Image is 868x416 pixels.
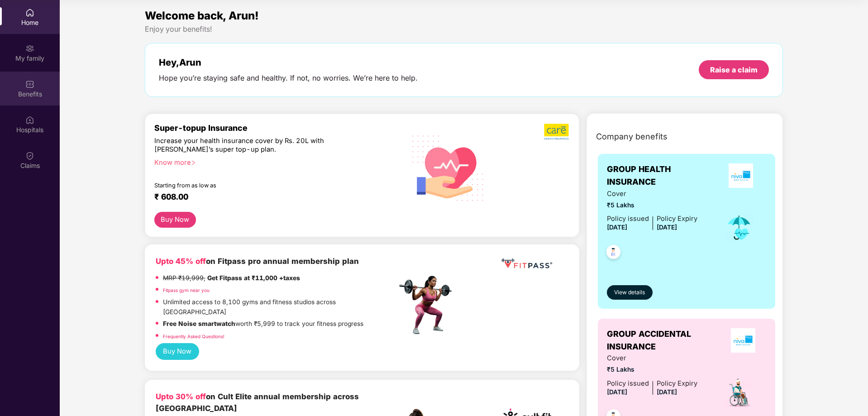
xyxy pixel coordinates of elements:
[657,224,677,231] span: [DATE]
[396,273,460,337] img: fpp.png
[544,123,570,140] img: b5dec4f62d2307b9de63beb79f102df3.png
[710,65,758,75] div: Raise a claim
[154,192,388,203] div: ₹ 608.00
[607,201,697,210] span: ₹5 Lakhs
[156,343,199,360] button: Buy Now
[614,288,645,297] span: View details
[154,158,391,165] div: Know more
[159,57,418,68] div: Hey, Arun
[145,24,783,34] div: Enjoy your benefits!
[25,80,34,89] img: svg+xml;base64,PHN2ZyBpZD0iQmVuZWZpdHMiIHhtbG5zPSJodHRwOi8vd3d3LnczLm9yZy8yMDAwL3N2ZyIgd2lkdGg9Ij...
[163,320,235,327] strong: Free Noise smartwatch
[191,160,196,165] span: right
[607,378,649,389] div: Policy issued
[145,9,259,22] span: Welcome back, Arun!
[163,319,363,329] p: worth ₹5,999 to track your fitness progress
[607,388,627,396] span: [DATE]
[163,297,396,317] p: Unlimited access to 8,100 gyms and fitness studios across [GEOGRAPHIC_DATA]
[731,328,755,353] img: insurerLogo
[25,115,34,124] img: svg+xml;base64,PHN2ZyBpZD0iSG9zcGl0YWxzIiB4bWxucz0iaHR0cDovL3d3dy53My5vcmcvMjAwMC9zdmciIHdpZHRoPS...
[724,377,755,408] img: icon
[156,257,206,266] b: Upto 45% off
[607,189,697,199] span: Cover
[154,212,196,228] button: Buy Now
[602,242,625,264] img: svg+xml;base64,PHN2ZyB4bWxucz0iaHR0cDovL3d3dy53My5vcmcvMjAwMC9zdmciIHdpZHRoPSI0OC45NDMiIGhlaWdodD...
[725,213,754,243] img: icon
[607,328,720,354] span: GROUP ACCIDENTAL INSURANCE
[596,130,668,143] span: Company benefits
[607,163,715,189] span: GROUP HEALTH INSURANCE
[657,388,677,396] span: [DATE]
[156,392,206,401] b: Upto 30% off
[25,8,34,17] img: svg+xml;base64,PHN2ZyBpZD0iSG9tZSIgeG1sbnM9Imh0dHA6Ly93d3cudzMub3JnLzIwMDAvc3ZnIiB3aWR0aD0iMjAiIG...
[156,257,359,266] b: on Fitpass pro annual membership plan
[607,353,697,363] span: Cover
[405,124,491,211] img: svg+xml;base64,PHN2ZyB4bWxucz0iaHR0cDovL3d3dy53My5vcmcvMjAwMC9zdmciIHhtbG5zOnhsaW5rPSJodHRwOi8vd3...
[607,224,627,231] span: [DATE]
[607,365,697,375] span: ₹5 Lakhs
[163,287,210,293] a: Fitpass gym near you
[657,214,697,224] div: Policy Expiry
[154,137,358,154] div: Increase your health insurance cover by Rs. 20L with [PERSON_NAME]’s super top-up plan.
[607,285,653,300] button: View details
[156,392,359,413] b: on Cult Elite annual membership across [GEOGRAPHIC_DATA]
[207,274,300,282] strong: Get Fitpass at ₹11,000 +taxes
[657,378,697,389] div: Policy Expiry
[154,182,358,188] div: Starting from as low as
[607,214,649,224] div: Policy issued
[163,274,205,282] del: MRP ₹19,999,
[154,123,397,133] div: Super-topup Insurance
[25,151,34,160] img: svg+xml;base64,PHN2ZyBpZD0iQ2xhaW0iIHhtbG5zPSJodHRwOi8vd3d3LnczLm9yZy8yMDAwL3N2ZyIgd2lkdGg9IjIwIi...
[25,44,34,53] img: svg+xml;base64,PHN2ZyB3aWR0aD0iMjAiIGhlaWdodD0iMjAiIHZpZXdCb3g9IjAgMCAyMCAyMCIgZmlsbD0ibm9uZSIgeG...
[729,163,753,188] img: insurerLogo
[163,334,224,339] a: Frequently Asked Questions!
[500,255,554,272] img: fppp.png
[159,73,418,83] div: Hope you’re staying safe and healthy. If not, no worries. We’re here to help.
